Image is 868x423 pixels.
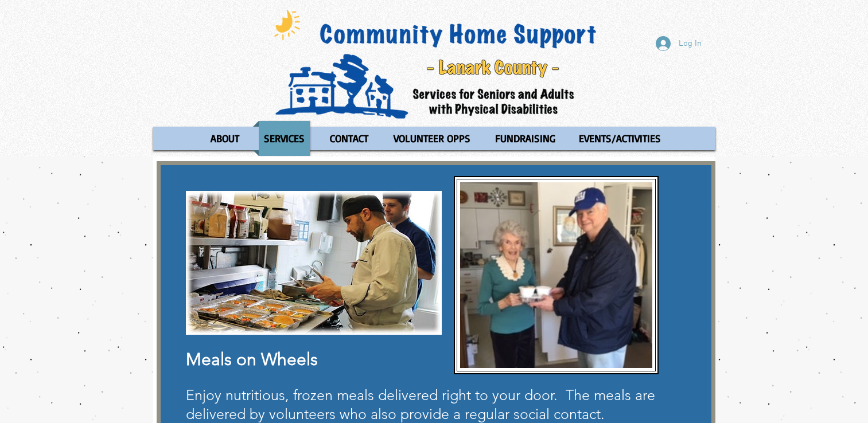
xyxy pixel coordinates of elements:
span: Meals on Wheels [186,349,318,370]
a: EVENTS/ACTIVITIES [568,121,672,156]
p: ABOUT [205,121,244,156]
a: SERVICES [253,121,316,156]
a: ABOUT [199,121,250,156]
img: Peggy & Stephen.JPG [460,182,652,368]
p: EVENTS/ACTIVITIES [574,121,666,156]
a: CONTACT [318,121,380,156]
a: VOLUNTEER OPPS [383,121,481,156]
p: SERVICES [259,121,310,156]
p: FUNDRAISING [490,121,560,156]
img: Hot MOW.jpg [186,191,442,335]
nav: Site [153,121,715,156]
a: FUNDRAISING [484,121,565,156]
span: Enjoy nutritious, frozen meals delivered right to your door. The meals are delivered by volunteer... [186,386,655,422]
p: VOLUNTEER OPPS [388,121,476,156]
span: Log In [675,38,706,50]
p: CONTACT [325,121,373,156]
button: Log In [648,33,710,54]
